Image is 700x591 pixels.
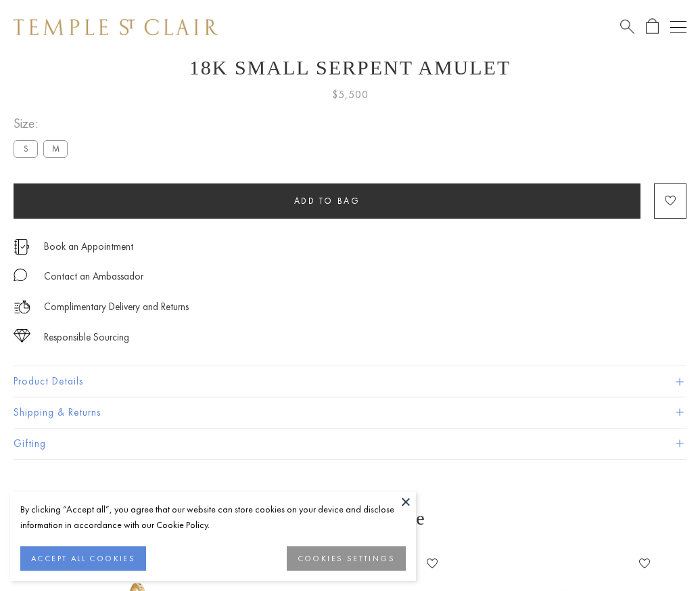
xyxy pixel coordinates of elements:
button: COOKIES SETTINGS [287,546,406,571]
button: Add to bag [14,183,640,219]
span: Size: [14,112,73,135]
img: icon_appointment.svg [14,239,30,255]
p: Complimentary Delivery and Returns [44,299,189,315]
a: Search [620,18,634,35]
span: $5,500 [332,86,369,104]
img: icon_delivery.svg [14,299,30,315]
button: Open navigation [670,19,686,35]
button: Product Details [14,366,686,397]
button: Gifting [14,429,686,459]
img: Temple St. Clair [14,19,218,35]
button: Shipping & Returns [14,397,686,428]
a: Open Shopping Bag [646,18,659,35]
button: ACCEPT ALL COOKIES [20,546,146,571]
label: M [43,140,68,157]
span: Add to bag [294,195,360,206]
label: S [14,140,38,157]
img: icon_sourcing.svg [14,329,30,343]
div: Responsible Sourcing [44,329,129,346]
img: MessageIcon-01_2.svg [14,268,27,282]
div: By clicking “Accept all”, you agree that our website can store cookies on your device and disclos... [20,502,406,533]
h1: 18K Small Serpent Amulet [14,56,686,79]
a: Book an Appointment [44,239,133,254]
div: Contact an Ambassador [44,268,143,285]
